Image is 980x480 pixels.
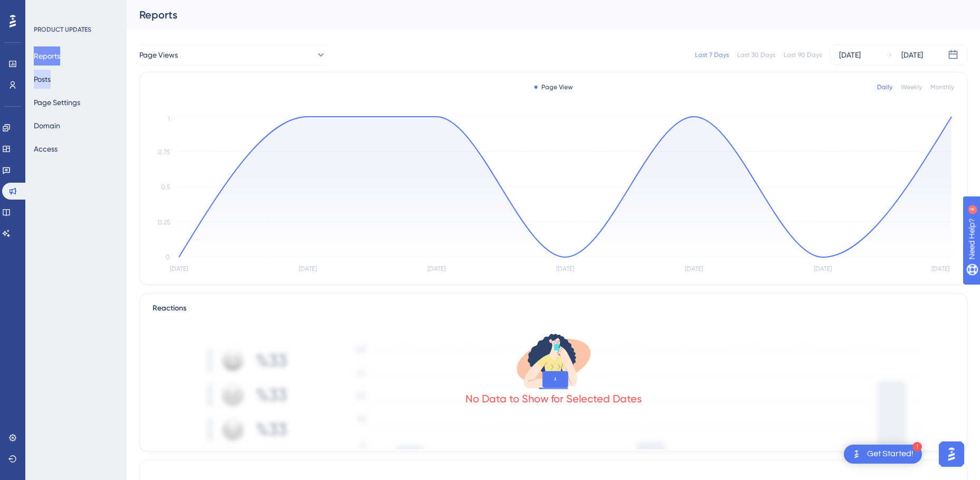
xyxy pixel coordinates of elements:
tspan: [DATE] [685,265,703,272]
tspan: [DATE] [814,265,832,272]
tspan: 0.5 [161,183,170,191]
tspan: 1 [168,116,170,123]
tspan: [DATE] [427,265,445,272]
button: Domain [34,116,60,135]
tspan: [DATE] [556,265,574,272]
div: Last 30 Days [737,51,775,59]
div: PRODUCT UPDATES [34,25,91,34]
div: Reactions [153,302,954,315]
div: Weekly [901,83,922,91]
tspan: [DATE] [931,265,949,272]
div: Reports [139,7,941,22]
div: Last 7 Days [695,51,729,59]
tspan: [DATE] [299,265,317,272]
div: Page View [534,83,573,91]
button: Access [34,139,58,158]
span: Need Help? [25,3,66,15]
div: Get Started! [867,448,914,460]
div: Last 90 Days [784,51,822,59]
iframe: UserGuiding AI Assistant Launcher [936,438,967,470]
tspan: [DATE] [170,265,188,272]
button: Reports [34,46,60,65]
div: No Data to Show for Selected Dates [465,391,642,406]
div: Monthly [930,83,954,91]
img: launcher-image-alternative-text [850,448,863,460]
tspan: 0 [166,253,170,261]
button: Page Settings [34,93,80,112]
div: [DATE] [901,49,923,61]
div: 1 [912,442,922,451]
span: Page Views [139,49,178,61]
tspan: 0.25 [158,219,170,226]
button: Posts [34,70,51,89]
div: Open Get Started! checklist, remaining modules: 1 [844,445,922,464]
button: Page Views [139,44,326,65]
div: Daily [877,83,892,91]
div: [DATE] [839,49,861,61]
tspan: 0.75 [158,148,170,156]
div: 4 [73,5,77,14]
